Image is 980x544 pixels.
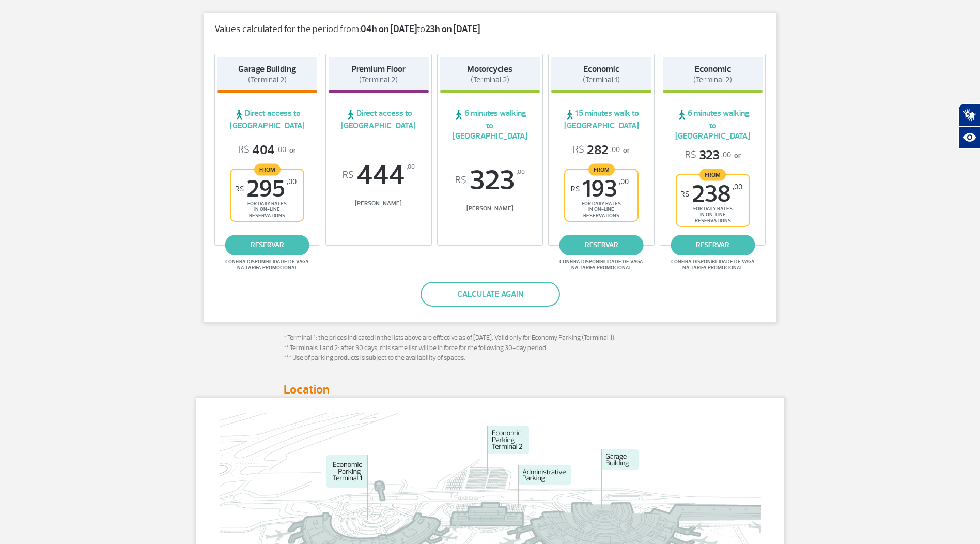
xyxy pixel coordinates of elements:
span: Direct access to [GEOGRAPHIC_DATA] [217,108,318,131]
sup: R$ [571,185,580,193]
span: 193 [571,177,629,201]
p: Values calculated for the period from: to [214,24,766,35]
button: Abrir tradutor de língua de sinais. [958,103,980,126]
span: 6 minutes walking to [GEOGRAPHIC_DATA] [663,108,763,141]
sup: ,00 [619,177,629,186]
strong: 23h on [DATE] [425,23,480,35]
span: From [588,163,615,175]
span: 238 [680,183,742,206]
sup: ,00 [407,161,415,173]
span: [PERSON_NAME] [440,205,540,213]
strong: Economic [695,64,731,74]
h4: Location [284,382,697,397]
span: 323 [685,147,731,163]
sup: ,00 [287,177,297,186]
strong: Garage Building [238,64,296,74]
span: (Terminal 1) [583,75,620,85]
sup: R$ [455,175,466,186]
a: reservar [671,235,755,255]
span: 444 [329,161,429,189]
p: * Terminal 1: the prices indicated in the lists above are effective as of [DATE]. Valid only for ... [284,333,697,373]
button: Calculate again [421,282,560,307]
div: Plugin de acessibilidade da Hand Talk. [958,103,980,149]
span: for daily rates in on-line reservations [234,201,301,218]
sup: ,00 [733,183,742,191]
p: or [573,142,630,158]
sup: R$ [235,185,244,193]
span: (Terminal 2) [359,75,398,85]
span: [PERSON_NAME] [329,200,429,207]
sup: ,00 [517,167,525,178]
span: for daily rates in on-line reservations [568,201,635,218]
strong: Premium Floor [351,64,406,74]
a: reservar [559,235,644,255]
span: From [254,163,281,175]
a: reservar [225,235,309,255]
span: From [699,169,726,180]
span: (Terminal 2) [248,75,287,85]
span: for daily rates in on-line reservations [679,206,746,223]
span: Confira disponibilidade de vaga na tarifa promocional [224,259,310,271]
p: or [238,142,296,158]
span: 6 minutes walking to [GEOGRAPHIC_DATA] [440,108,540,141]
p: or [685,147,741,163]
span: 404 [238,142,286,158]
sup: R$ [343,170,354,181]
span: Direct access to [GEOGRAPHIC_DATA] [329,108,429,131]
sup: R$ [680,190,689,199]
span: 295 [235,177,297,201]
span: 323 [440,167,540,194]
span: 282 [573,142,620,158]
span: Confira disponibilidade de vaga na tarifa promocional [670,259,756,271]
span: (Terminal 2) [471,75,509,85]
span: Confira disponibilidade de vaga na tarifa promocional [558,259,645,271]
strong: Motorcycles [467,64,512,74]
button: Abrir recursos assistivos. [958,126,980,149]
span: (Terminal 2) [693,75,732,85]
strong: 04h on [DATE] [361,23,417,35]
span: 15 minutes walk to [GEOGRAPHIC_DATA] [551,108,651,131]
strong: Economic [583,64,619,74]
